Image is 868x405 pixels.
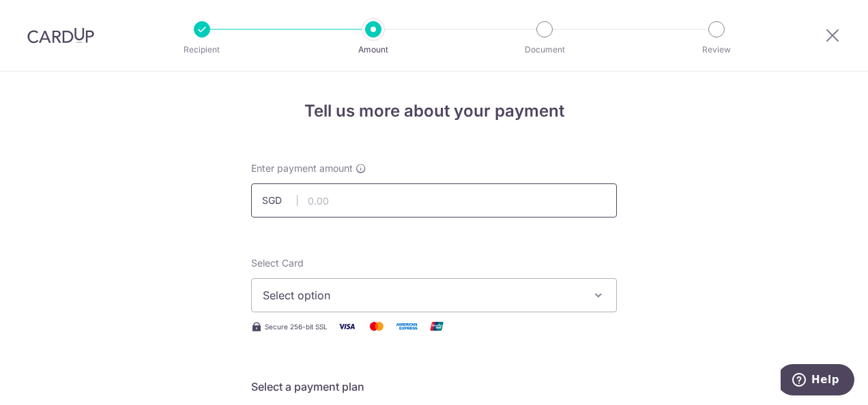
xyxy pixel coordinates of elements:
[262,194,298,207] span: SGD
[251,378,617,395] h5: Select a payment plan
[251,183,617,217] input: 0.00
[251,162,353,175] span: Enter payment amount
[251,278,617,312] button: Select option
[363,318,390,335] img: Mastercard
[393,318,420,335] img: American Express
[323,43,424,57] p: Amount
[494,43,595,57] p: Document
[263,287,581,303] span: Select option
[27,27,94,44] img: CardUp
[251,257,304,269] span: translation missing: en.payables.payment_networks.credit_card.summary.labels.select_card
[666,43,767,57] p: Review
[251,99,617,123] h4: Tell us more about your payment
[151,43,252,57] p: Recipient
[265,321,328,332] span: Secure 256-bit SSL
[423,318,450,335] img: Union Pay
[781,364,854,398] iframe: Opens a widget where you can find more information
[333,318,360,335] img: Visa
